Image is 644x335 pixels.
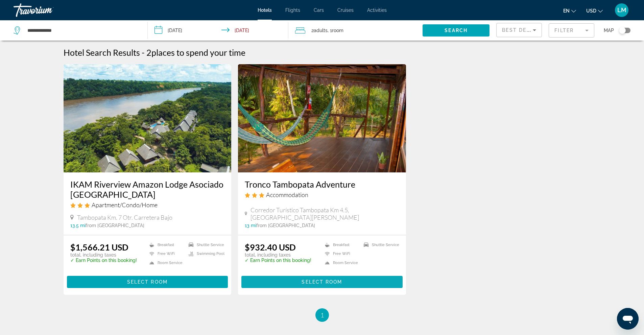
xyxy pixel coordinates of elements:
p: ✓ Earn Points on this booking! [245,258,311,263]
button: Travelers: 2 adults, 0 children [288,20,423,41]
a: Tronco Tambopata Adventure [245,179,399,189]
span: Select Room [302,279,342,285]
p: ✓ Earn Points on this booking! [70,258,137,263]
span: from [GEOGRAPHIC_DATA] [256,223,315,228]
span: Room [332,28,343,33]
button: Check-in date: Oct 1, 2025 Check-out date: Oct 7, 2025 [148,20,289,41]
span: Tambopata Km. 7 Otr. Carretera Bajo [77,214,172,221]
li: Breakfast [146,242,185,248]
h2: 2 [146,47,245,57]
li: Swimming Pool [185,251,224,257]
button: Change currency [586,6,603,16]
a: Hotels [258,7,272,13]
a: Activities [367,7,387,13]
span: LM [617,7,626,14]
li: Free WiFi [321,251,360,257]
span: Corredor Turístico Tambopata Km 4.5, [GEOGRAPHIC_DATA][PERSON_NAME] [251,206,399,221]
button: Search [423,24,490,37]
iframe: Button to launch messaging window [617,308,639,330]
li: Room Service [146,260,185,266]
nav: Pagination [64,308,581,322]
img: Hotel image [238,64,406,172]
a: Select Room [67,277,228,285]
span: places to spend your time [151,47,245,57]
a: Cruises [337,7,354,13]
h1: Hotel Search Results [64,47,140,57]
a: Cars [314,7,324,13]
span: Map [604,26,614,35]
span: Accommodation [266,191,308,198]
a: Travorium [14,1,81,19]
ins: $932.40 USD [245,242,296,252]
span: 13.5 mi [70,223,86,228]
span: Best Deals [502,27,537,33]
li: Shuttle Service [360,242,399,248]
button: Change language [563,6,576,16]
button: Toggle map [614,27,630,33]
span: Apartment/Condo/Home [92,201,158,209]
button: Select Room [241,276,403,288]
span: 1 [320,311,324,319]
span: 2 [311,26,328,35]
span: from [GEOGRAPHIC_DATA] [86,223,144,228]
mat-select: Sort by [502,26,536,34]
span: , 1 [328,26,343,35]
button: Filter [549,23,594,38]
span: USD [586,8,596,14]
span: en [563,8,570,14]
li: Shuttle Service [185,242,224,248]
li: Breakfast [321,242,360,248]
a: Flights [285,7,300,13]
li: Room Service [321,260,360,266]
span: Search [445,28,468,33]
p: total, including taxes [245,252,311,258]
div: 3 star Accommodation [245,191,399,198]
span: Adults [314,28,328,33]
p: total, including taxes [70,252,137,258]
span: - [142,47,145,57]
button: User Menu [613,3,630,17]
button: Select Room [67,276,228,288]
li: Free WiFi [146,251,185,257]
a: IKAM Riverview Amazon Lodge Asociado [GEOGRAPHIC_DATA] [70,179,225,199]
div: 3 star Apartment [70,201,225,209]
ins: $1,566.21 USD [70,242,128,252]
span: Select Room [127,279,168,285]
span: 13 mi [245,223,256,228]
img: Hotel image [64,64,232,172]
a: Select Room [241,277,403,285]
